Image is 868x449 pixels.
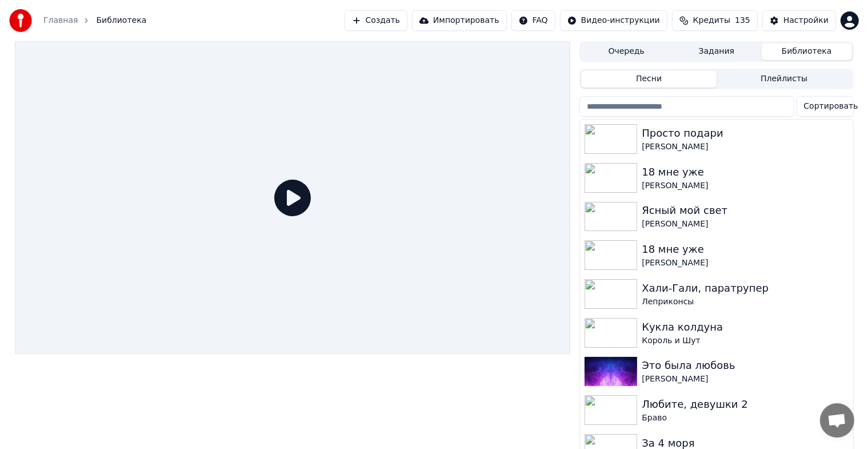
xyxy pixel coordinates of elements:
div: 18 мне уже [642,164,848,180]
div: [PERSON_NAME] [642,373,848,385]
button: Плейлисты [717,71,852,88]
button: FAQ [511,10,555,31]
button: Видео-инструкции [560,10,667,31]
div: [PERSON_NAME] [642,180,848,192]
span: Кредиты [693,15,730,26]
button: Задания [671,43,762,60]
button: Импортировать [412,10,507,31]
span: 135 [735,15,750,26]
div: Король и Шут [642,335,848,347]
button: Очередь [581,43,671,60]
button: Песни [581,71,717,88]
span: Сортировать [804,101,858,112]
button: Кредиты135 [672,10,758,31]
img: youka [9,9,32,32]
div: Леприконсы [642,296,848,308]
div: Хали-Гали, паратрупер [642,280,848,296]
div: [PERSON_NAME] [642,257,848,269]
button: Настройки [762,10,836,31]
a: Главная [43,15,78,26]
span: Библиотека [96,15,146,26]
div: Открытый чат [820,403,854,438]
div: [PERSON_NAME] [642,141,848,153]
nav: breadcrumb [43,15,146,26]
div: Любите, девушки 2 [642,396,848,412]
div: Настройки [783,15,829,26]
div: [PERSON_NAME] [642,218,848,230]
button: Создать [345,10,407,31]
div: 18 мне уже [642,241,848,257]
div: Просто подари [642,125,848,141]
div: Ясный мой свет [642,202,848,218]
div: Кукла колдуна [642,319,848,335]
div: Это была любовь [642,357,848,373]
button: Библиотека [762,43,852,60]
div: Браво [642,412,848,424]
